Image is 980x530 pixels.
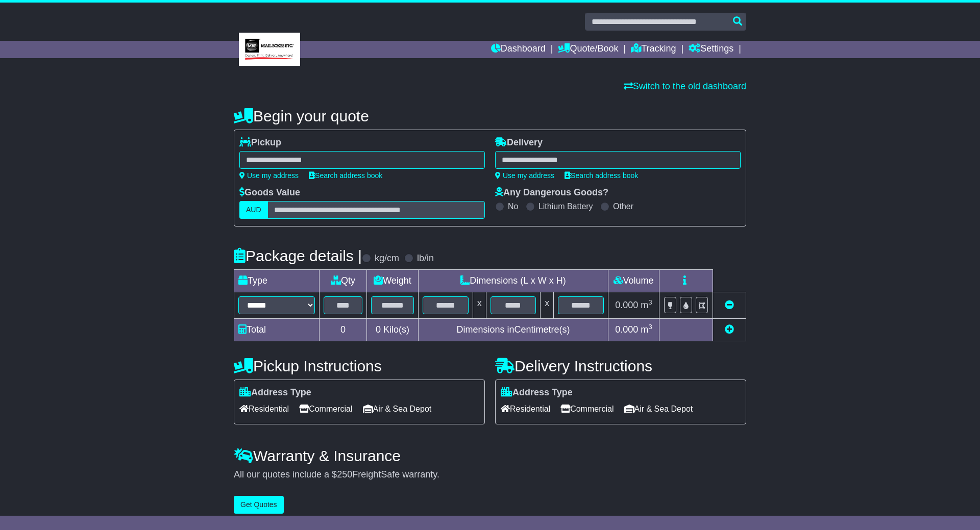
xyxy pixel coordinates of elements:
a: Tracking [631,41,676,58]
td: x [541,292,554,319]
span: Air & Sea Depot [624,401,693,417]
span: Commercial [299,401,352,417]
a: Switch to the old dashboard [624,81,746,91]
label: Other [613,201,633,211]
h4: Pickup Instructions [234,358,485,374]
a: Add new item [725,324,734,335]
label: Address Type [239,387,311,398]
td: Type [234,270,320,292]
td: 0 [320,319,367,341]
label: lb/in [417,253,434,264]
span: Residential [501,401,550,417]
a: Quote/Book [558,41,618,58]
label: Lithium Battery [538,201,593,211]
label: No [508,201,518,211]
h4: Begin your quote [234,108,746,124]
td: Volume [608,270,659,292]
span: m [641,300,652,310]
td: Dimensions (L x W x H) [418,270,608,292]
span: 0.000 [615,300,638,310]
a: Settings [689,41,733,58]
label: Goods Value [239,187,300,198]
label: Pickup [239,137,281,148]
td: Qty [320,270,367,292]
span: 250 [337,469,352,479]
span: Air & Sea Depot [363,401,432,417]
label: AUD [239,201,268,219]
img: MBE Brisbane CBD [239,33,300,66]
a: Remove this item [725,300,734,310]
div: All our quotes include a $ FreightSafe warranty. [234,469,746,481]
td: Total [234,319,320,341]
td: x [473,292,486,319]
a: Use my address [495,171,554,180]
span: m [641,324,652,335]
span: Commercial [560,401,614,417]
span: 0 [376,324,381,335]
h4: Package details | [234,247,362,264]
label: kg/cm [375,253,399,264]
label: Delivery [495,137,543,148]
a: Use my address [239,171,299,180]
td: Dimensions in Centimetre(s) [418,319,608,341]
span: Residential [239,401,289,417]
span: 0.000 [615,324,638,335]
h4: Delivery Instructions [495,358,746,374]
label: Address Type [501,387,573,398]
td: Kilo(s) [367,319,419,341]
h4: Warranty & Insurance [234,447,746,464]
a: Search address book [309,171,382,180]
td: Weight [367,270,419,292]
sup: 3 [648,298,652,306]
a: Dashboard [491,41,546,58]
button: Get Quotes [234,496,284,514]
a: Search address book [565,171,638,180]
label: Any Dangerous Goods? [495,187,608,198]
sup: 3 [648,323,652,331]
